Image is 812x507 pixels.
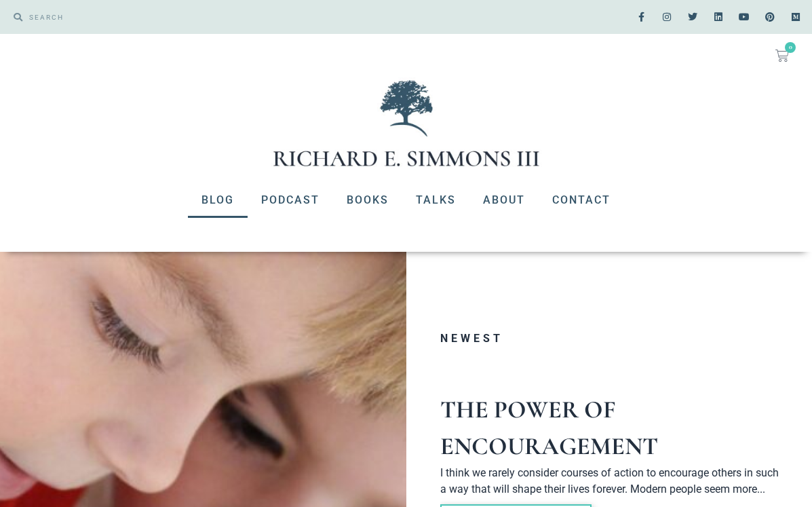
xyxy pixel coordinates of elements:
[440,333,786,344] h3: Newest
[333,183,402,218] a: Books
[22,7,400,27] input: SEARCH
[188,183,248,218] a: Blog
[402,183,469,218] a: Talks
[785,42,796,53] span: 0
[539,183,624,218] a: Contact
[469,183,539,218] a: About
[440,465,786,497] p: I think we rarely consider courses of action to encourage others in such a way that will shape th...
[248,183,333,218] a: Podcast
[440,395,658,461] a: The Power of Encouragement
[759,41,805,71] a: 0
